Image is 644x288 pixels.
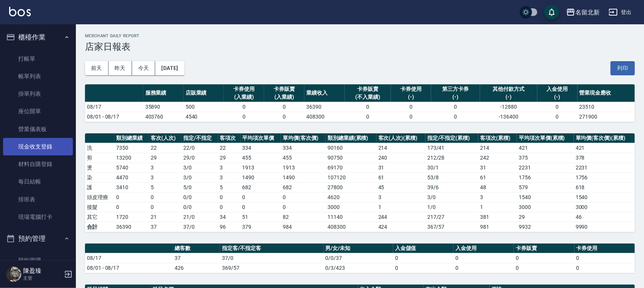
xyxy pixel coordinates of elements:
[241,192,281,202] td: 0
[85,133,635,232] table: a dense table
[517,212,574,222] td: 29
[517,143,574,153] td: 421
[425,182,478,192] td: 39 / 6
[326,222,376,232] td: 408300
[517,163,574,172] td: 2231
[85,192,114,202] td: 頭皮理療
[326,153,376,163] td: 90750
[575,244,635,253] th: 卡券使用
[181,182,218,192] td: 5 / 0
[132,61,156,75] button: 今天
[575,263,635,273] td: 0
[606,5,635,19] button: 登出
[517,172,574,182] td: 1756
[425,153,478,163] td: 212 / 28
[514,244,574,253] th: 卡券販賣
[85,84,635,122] table: a dense table
[184,102,224,112] td: 500
[281,172,326,182] td: 1490
[326,182,376,192] td: 27800
[304,84,345,102] th: 業績收入
[326,133,376,143] th: 類別總業績(累積)
[241,202,281,212] td: 0
[326,212,376,222] td: 11140
[480,112,537,122] td: -136400
[181,172,218,182] td: 3 / 0
[517,182,574,192] td: 579
[514,263,574,273] td: 0
[478,192,517,202] td: 3
[114,212,149,222] td: 1720
[574,182,635,192] td: 618
[3,68,73,85] a: 帳單列表
[218,143,241,153] td: 22
[3,138,73,155] a: 現金收支登錄
[149,163,181,172] td: 3
[478,202,517,212] td: 1
[85,163,114,172] td: 燙
[85,202,114,212] td: 接髮
[281,153,326,163] td: 455
[241,143,281,153] td: 334
[85,182,114,192] td: 護
[218,182,241,192] td: 5
[425,192,478,202] td: 3 / 0
[425,202,478,212] td: 1 / 0
[574,153,635,163] td: 378
[85,153,114,163] td: 剪
[149,133,181,143] th: 客次(人次)
[241,163,281,172] td: 1913
[376,222,425,232] td: 424
[85,61,109,75] button: 前天
[574,212,635,222] td: 46
[453,253,514,263] td: 0
[3,103,73,120] a: 座位開單
[431,102,480,112] td: 0
[184,84,224,102] th: 店販業績
[241,153,281,163] td: 455
[517,222,574,232] td: 9932
[393,253,453,263] td: 0
[241,222,281,232] td: 379
[85,143,114,153] td: 洗
[181,202,218,212] td: 0 / 0
[241,182,281,192] td: 682
[149,153,181,163] td: 29
[264,102,304,112] td: 0
[575,8,600,17] div: 名留北新
[326,192,376,202] td: 4620
[574,143,635,153] td: 421
[482,93,535,101] div: (-)
[149,182,181,192] td: 5
[453,244,514,253] th: 入金使用
[85,112,143,122] td: 08/01 - 08/17
[433,85,478,93] div: 第三方卡券
[3,208,73,226] a: 現場電腦打卡
[544,5,559,20] button: save
[224,102,264,112] td: 0
[578,84,635,102] th: 營業現金應收
[376,163,425,172] td: 31
[393,263,453,273] td: 0
[85,222,114,232] td: 合計
[376,133,425,143] th: 客次(人次)(累積)
[114,222,149,232] td: 36390
[218,172,241,182] td: 3
[537,102,578,112] td: 0
[149,212,181,222] td: 21
[537,112,578,122] td: 0
[109,61,132,75] button: 昨天
[326,143,376,153] td: 90160
[149,202,181,212] td: 0
[3,50,73,68] a: 打帳單
[218,153,241,163] td: 29
[393,244,453,253] th: 入金儲值
[425,133,478,143] th: 指定/不指定(累積)
[574,133,635,143] th: 單均價(客次價)(累積)
[85,41,635,52] h3: 店家日報表
[220,263,324,273] td: 369/57
[241,133,281,143] th: 平均項次單價
[85,263,173,273] td: 08/01 - 08/17
[376,143,425,153] td: 214
[431,112,480,122] td: 0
